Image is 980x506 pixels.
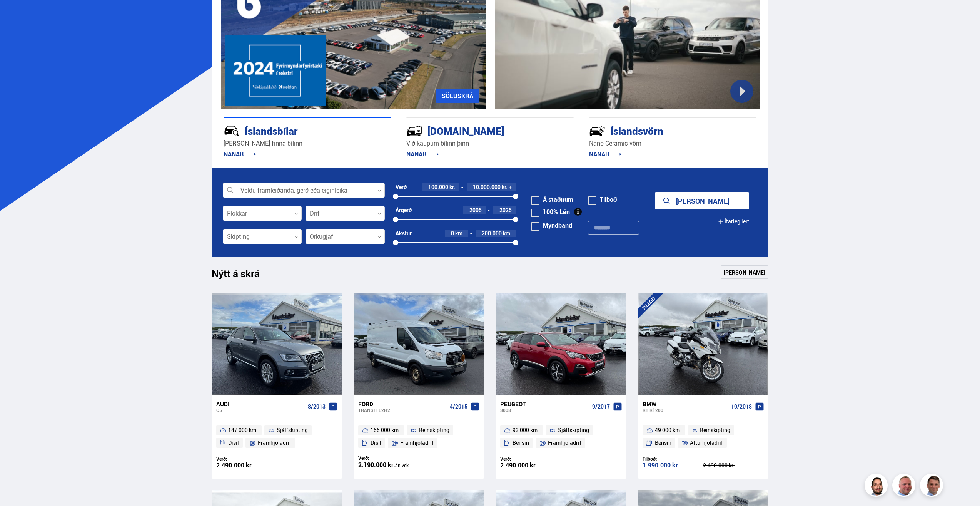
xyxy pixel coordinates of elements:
div: Tilboð: [643,456,703,462]
a: NÁNAR [224,150,256,158]
label: Tilboð [588,196,617,203]
a: Audi Q5 8/2013 147 000 km. Sjálfskipting Dísil Framhjóladrif Verð: 2.490.000 kr. [212,395,342,479]
button: Open LiveChat chat widget [6,3,29,26]
span: Bensín [655,438,671,447]
span: Sjálfskipting [277,426,308,435]
div: Audi [216,400,305,407]
div: Verð: [358,455,419,461]
span: kr. [449,184,455,190]
span: kr. [502,184,508,190]
span: 2025 [499,206,512,214]
span: 4/2015 [450,404,467,410]
a: SÖLUSKRÁ [436,89,479,103]
a: NÁNAR [589,150,622,158]
div: Ford [358,400,447,407]
span: 200.000 [482,230,502,237]
span: Dísil [228,438,239,447]
img: siFngHWaQ9KaOqBr.png [893,475,917,498]
img: tr5P-W3DuiFaO7aO.svg [406,123,422,139]
span: 10/2018 [731,404,752,410]
span: 93 000 km. [513,426,539,435]
div: Transit L2H2 [358,407,447,413]
div: 2.190.000 kr. [358,462,419,469]
div: BMW [643,400,728,407]
label: 100% Lán [531,209,570,215]
img: FbJEzSuNWCJXmdc-.webp [921,475,944,498]
p: [PERSON_NAME] finna bílinn [224,139,391,148]
span: Framhjóladrif [548,438,581,447]
div: 2.490.000 kr. [500,462,561,469]
div: Verð [396,184,407,190]
p: Við kaupum bílinn þinn [406,139,574,148]
a: BMW RT R1200 10/2018 49 000 km. Beinskipting Bensín Afturhjóladrif Tilboð: 1.990.000 kr. 2.490.00... [638,395,768,479]
img: nhp88E3Fdnt1Opn2.png [866,475,889,498]
div: Íslandsbílar [224,124,364,137]
div: Íslandsvörn [589,124,729,137]
div: Akstur [396,230,412,236]
div: Peugeot [500,400,589,407]
label: Myndband [531,222,572,228]
label: Á staðnum [531,196,573,203]
span: 10.000.000 [473,183,501,191]
div: 1.990.000 kr. [643,462,703,469]
span: + [509,184,512,190]
span: 49 000 km. [655,426,681,435]
span: 0 [451,230,454,237]
div: Verð: [216,456,277,462]
span: 100.000 [428,183,448,191]
a: Peugeot 3008 9/2017 93 000 km. Sjálfskipting Bensín Framhjóladrif Verð: 2.490.000 kr. [496,395,626,479]
a: Ford Transit L2H2 4/2015 155 000 km. Beinskipting Dísil Framhjóladrif Verð: 2.190.000 kr.án vsk. [354,395,484,479]
span: Sjálfskipting [558,426,589,435]
span: Afturhjóladrif [690,438,723,447]
span: án vsk. [395,462,410,468]
a: [PERSON_NAME] [721,265,768,279]
span: 2005 [469,206,482,214]
img: JRvxyua_JYH6wB4c.svg [224,123,240,139]
span: km. [455,230,464,236]
button: Ítarleg leit [718,213,749,230]
span: Framhjóladrif [400,438,434,447]
span: 8/2013 [308,404,326,410]
span: 155 000 km. [371,426,400,435]
span: Beinskipting [419,426,449,435]
span: Bensín [513,438,529,447]
span: Beinskipting [700,426,730,435]
div: [DOMAIN_NAME] [406,124,546,137]
span: 147 000 km. [228,426,258,435]
div: Árgerð [396,207,412,213]
div: RT R1200 [643,407,728,413]
span: km. [503,230,512,236]
div: Verð: [500,456,561,462]
h1: Nýtt á skrá [212,268,273,284]
button: [PERSON_NAME] [655,192,749,209]
span: 9/2017 [592,404,610,410]
p: Nano Ceramic vörn [589,139,756,148]
span: Framhjóladrif [258,438,291,447]
div: Q5 [216,407,305,413]
div: 2.490.000 kr. [703,463,764,468]
div: 3008 [500,407,589,413]
span: Dísil [371,438,381,447]
div: 2.490.000 kr. [216,462,277,469]
a: NÁNAR [406,150,439,158]
img: -Svtn6bYgwAsiwNX.svg [589,123,605,139]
